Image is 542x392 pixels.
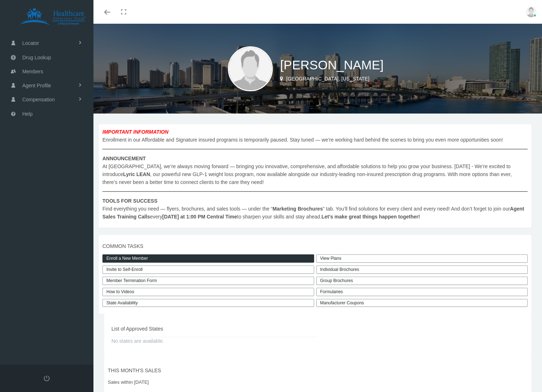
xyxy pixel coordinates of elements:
span: Help [22,107,33,121]
b: [DATE] at 1:00 PM Central Time [162,214,237,220]
span: No states are available. [111,337,314,345]
span: Locator [22,36,39,50]
span: Drug Lookup [22,51,51,64]
img: user-placeholder.jpg [228,46,273,91]
span: Agent Profile [22,79,51,92]
span: [PERSON_NAME] [280,58,383,72]
span: Compensation [22,93,55,106]
b: Let’s make great things happen together! [322,214,420,220]
img: user-placeholder.jpg [526,6,537,17]
span: List of Approved States [111,325,314,333]
div: Group Brochures [316,277,528,285]
img: HEALTHCARE SOLUTIONS TEAM, LLC [9,8,96,26]
b: TOOLS FOR SUCCESS [102,198,157,204]
a: Manufacturer Coupons [316,299,528,307]
span: COMMON TASKS [102,242,528,250]
a: Invite to Self-Enroll [102,266,314,274]
b: ANNOUNCEMENT [102,156,146,161]
span: THIS MONTH'S SALES [108,366,528,374]
a: Member Termination Form [102,277,314,285]
a: State Availability [102,299,314,307]
b: Agent Sales Training Calls [102,206,524,220]
a: Enroll a New Member [102,254,314,263]
b: Lyric LEAN [123,171,150,177]
div: Individual Brochures [316,266,528,274]
b: IMPORTANT INFORMATION [102,129,169,135]
span: Enrollment in our Affordable and Signature insured programs is temporarily paused. Stay tuned — w... [102,128,528,221]
a: How to Videos [102,288,314,296]
b: Marketing Brochures [272,206,323,212]
a: View Plans [316,254,528,263]
span: [GEOGRAPHIC_DATA], [US_STATE] [286,76,369,82]
div: Formularies [316,288,528,296]
span: Sales within [DATE] [108,379,528,386]
span: Members [22,65,43,78]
